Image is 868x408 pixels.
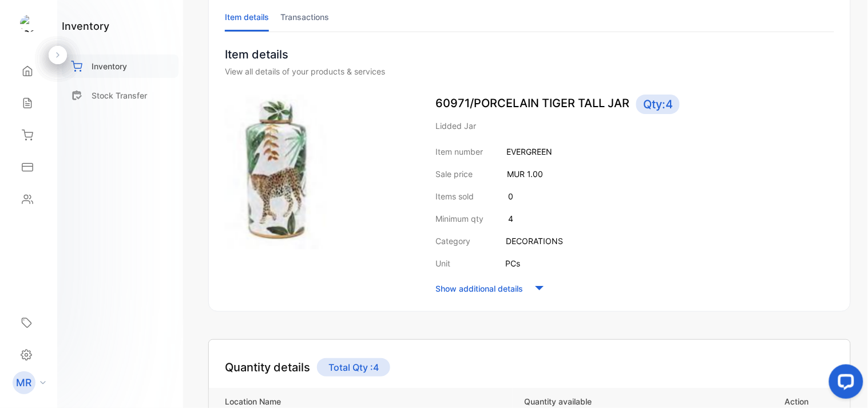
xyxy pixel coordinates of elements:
p: Inventory [92,60,127,72]
p: EVERGREEN [506,146,552,158]
li: Transactions [280,2,329,32]
p: Sale price [435,168,473,180]
p: MR [17,375,32,390]
p: Lidded Jar [435,120,834,132]
iframe: LiveChat chat widget [820,360,868,408]
p: Items sold [435,190,474,202]
p: Category [435,235,470,247]
p: Stock Transfer [92,89,147,101]
span: Qty: 4 [636,95,680,114]
li: Item details [225,2,269,32]
h1: inventory [62,18,109,34]
p: Total Qty : 4 [317,358,390,376]
a: Inventory [62,54,179,78]
p: Unit [435,257,450,269]
img: logo [20,15,37,32]
p: Quantity available [524,394,689,407]
p: Action [705,394,809,407]
p: Item details [225,46,834,63]
p: 60971/PORCELAIN TIGER TALL JAR [435,95,834,114]
p: 4 [508,213,513,225]
p: PCs [505,257,520,269]
span: MUR 1.00 [507,169,543,179]
a: Stock Transfer [62,84,179,107]
p: Item number [435,146,483,158]
div: View all details of your products & services [225,65,834,77]
p: DECORATIONS [506,235,563,247]
img: item [225,95,327,249]
p: Show additional details [435,283,523,295]
p: 0 [508,190,513,202]
h4: Quantity details [225,359,310,376]
p: Minimum qty [435,213,483,225]
p: Location Name [225,394,512,407]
